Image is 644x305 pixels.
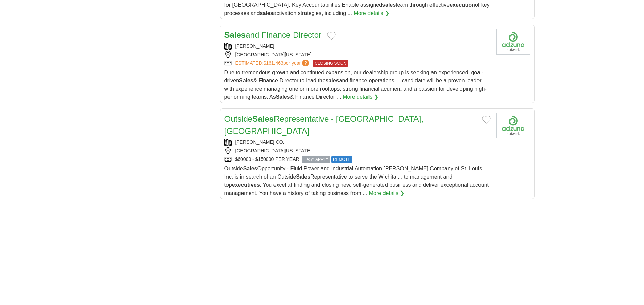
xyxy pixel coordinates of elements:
strong: Sales [252,114,274,123]
strong: Sales [296,174,310,180]
a: ESTIMATED:$161,463per year? [235,60,311,67]
strong: Sales [239,78,253,83]
strong: Sales [243,166,257,171]
img: Company logo [496,29,530,55]
a: OutsideSalesRepresentative - [GEOGRAPHIC_DATA], [GEOGRAPHIC_DATA] [224,114,424,136]
span: REMOTE [331,156,352,163]
div: [PERSON_NAME] [224,43,491,50]
span: CLOSING SOON [313,60,348,67]
strong: sales [326,78,339,83]
strong: Sales [224,30,246,40]
a: More details ❯ [354,9,389,17]
strong: sales [382,2,396,8]
button: Add to favorite jobs [327,32,336,40]
div: [PERSON_NAME] CO. [224,139,491,146]
div: [GEOGRAPHIC_DATA][US_STATE] [224,147,491,154]
div: $60000 - $150000 PER YEAR [224,156,491,163]
a: Salesand Finance Director [224,30,322,40]
span: ? [302,60,309,66]
a: More details ❯ [343,93,378,101]
strong: executives [232,182,260,188]
strong: sales [260,10,273,16]
a: More details ❯ [369,189,405,197]
strong: execution [450,2,475,8]
div: [GEOGRAPHIC_DATA][US_STATE] [224,51,491,58]
span: EASY APPLY [302,156,330,163]
span: $161,463 [263,60,283,66]
span: Outside Opportunity - Fluid Power and Industrial Automation [PERSON_NAME] Company of St. Louis, I... [224,166,489,196]
span: Due to tremendous growth and continued expansion, our dealership group is seeking an experienced,... [224,70,487,100]
img: Company logo [496,113,530,138]
strong: Sales [276,94,290,100]
button: Add to favorite jobs [482,116,491,124]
